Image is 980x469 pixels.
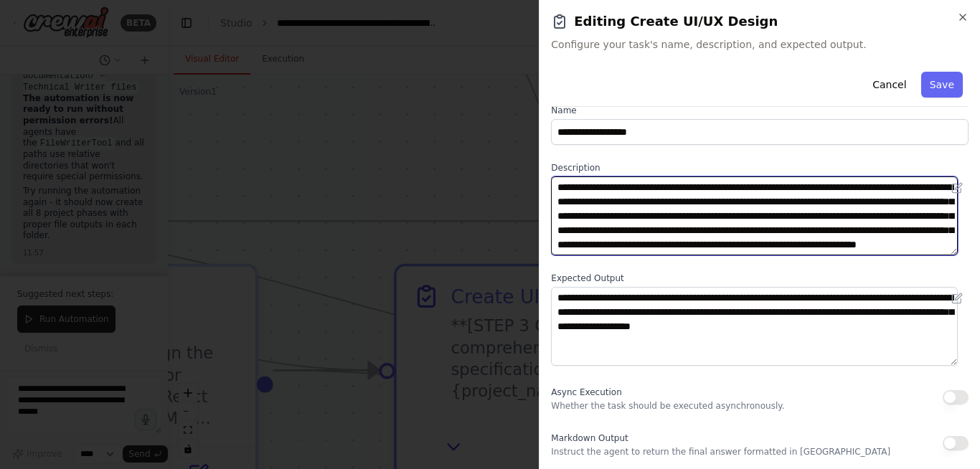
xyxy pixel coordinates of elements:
[551,433,628,443] span: Markdown Output
[551,273,969,284] label: Expected Output
[551,162,969,174] label: Description
[551,387,621,397] span: Async Execution
[948,290,966,307] button: Open in editor
[551,446,890,458] p: Instruct the agent to return the final answer formatted in [GEOGRAPHIC_DATA]
[948,179,966,196] button: Open in editor
[551,37,969,52] span: Configure your task's name, description, and expected output.
[921,72,963,98] button: Save
[551,11,969,32] h2: Editing Create UI/UX Design
[551,105,969,116] label: Name
[551,400,784,412] p: Whether the task should be executed asynchronously.
[864,72,915,98] button: Cancel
